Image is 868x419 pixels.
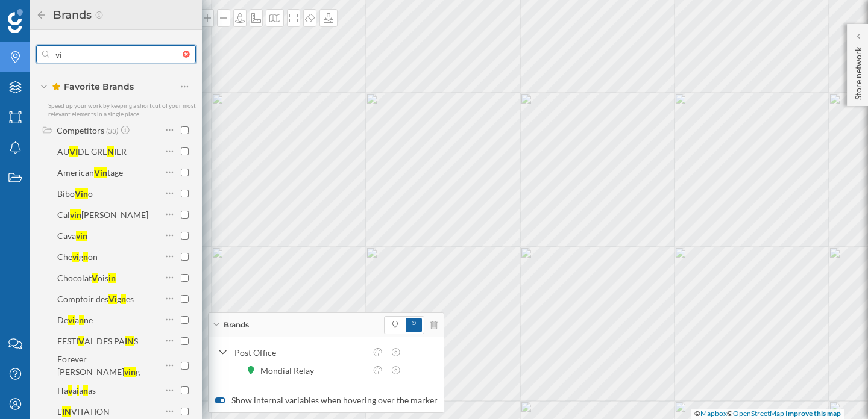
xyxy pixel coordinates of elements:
div: AU [57,146,69,157]
div: Vi [108,294,117,304]
div: Chocolat [57,273,92,283]
div: vin [124,367,136,377]
div: n [121,294,126,304]
div: Cava [57,231,76,241]
div: tage [107,167,123,178]
div: n [83,385,88,396]
div: Ha [57,385,68,396]
span: Favorite Brands [52,81,134,93]
div: o [88,188,93,199]
div: VITATION [71,406,110,417]
div: vin [76,231,87,241]
div: Vin [75,188,88,199]
h2: Brands [47,5,95,25]
div: FESTI [57,336,78,346]
div: De [57,315,68,325]
div: © © [691,409,844,419]
div: Che [57,252,72,262]
div: L' [57,406,62,417]
div: AL DES PA [84,336,125,346]
div: Vin [94,167,107,178]
div: S [134,336,138,346]
span: (33) [106,125,118,135]
div: g [136,367,140,377]
div: a [79,385,83,396]
div: i [77,385,79,396]
div: g [117,294,121,304]
a: Mapbox [700,409,727,418]
a: OpenStreetMap [733,409,784,418]
div: g [79,252,83,262]
span: Speed up your work by keeping a shortcut of your most relevant elements in a single place. [48,102,196,117]
div: Post Office [234,346,366,359]
span: Support [25,8,69,19]
a: Improve this map [785,409,841,418]
div: Comptoir des [57,294,108,304]
div: ois [98,273,108,283]
div: a [72,385,77,396]
div: N [107,146,114,157]
img: Geoblink Logo [8,9,23,33]
p: Store network [852,42,864,100]
div: es [126,294,134,304]
div: Mondial Relay [260,364,320,377]
div: IN [125,336,134,346]
div: n [83,252,88,262]
div: Bibo [57,188,75,199]
span: Brands [224,320,249,331]
div: IER [114,146,127,157]
div: Forever [PERSON_NAME] [57,354,124,377]
div: n [79,315,84,325]
div: IN [62,406,71,417]
div: vi [68,315,75,325]
div: in [108,273,116,283]
div: vi [72,252,79,262]
div: Cal [57,209,70,220]
div: on [88,252,98,262]
div: a [75,315,79,325]
div: [PERSON_NAME] [81,209,148,220]
div: ne [84,315,93,325]
div: V [92,273,98,283]
div: v [68,385,72,396]
div: VI [69,146,78,157]
div: vin [70,209,81,220]
div: Competitors [57,125,104,135]
div: DE GRE [78,146,107,157]
div: V [78,336,84,346]
label: Show internal variables when hovering over the marker [215,394,438,406]
div: as [88,385,96,396]
div: American [57,167,94,178]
